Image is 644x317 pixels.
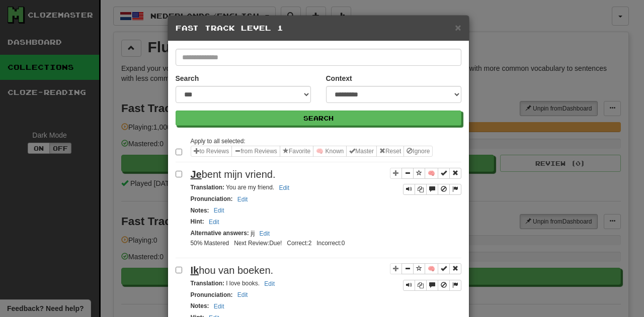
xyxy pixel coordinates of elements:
[191,230,249,237] strong: Alternative answers :
[256,228,273,239] button: Edit
[404,146,433,157] button: Ignore
[455,22,461,33] button: Close
[234,194,251,205] button: Edit
[176,73,199,83] label: Search
[280,146,313,157] button: Favorite
[314,239,347,248] li: Incorrect: 0
[191,169,276,180] span: bent mijn vriend.
[188,239,232,248] li: 50% Mastered
[191,146,433,157] div: Sentence options
[191,146,232,157] button: to Reviews
[346,146,377,157] button: Master
[191,218,204,225] strong: Hint :
[176,111,461,126] button: Search
[176,23,461,33] h5: Fast Track Level 1
[211,301,227,312] button: Edit
[231,146,280,157] button: from Reviews
[191,302,209,309] strong: Notes :
[455,22,461,33] span: ×
[191,138,246,145] small: Apply to all selected:
[425,263,438,274] button: 🧠
[276,182,292,193] button: Edit
[403,184,461,195] div: Sentence controls
[191,195,233,202] strong: Pronunciation :
[191,291,233,298] strong: Pronunciation :
[206,217,222,228] button: Edit
[191,265,199,276] u: Ik
[191,280,224,287] strong: Translation :
[211,205,227,216] button: Edit
[326,73,352,83] label: Context
[390,167,461,195] div: Sentence controls
[191,280,278,287] small: I love books.
[261,278,278,289] button: Edit
[284,239,314,248] li: Correct: 2
[191,184,293,191] small: You are my friend.
[191,169,202,180] u: Je
[191,265,274,276] span: hou van boeken.
[425,168,438,179] button: 🧠
[269,240,282,247] span: 2025-09-12
[231,239,284,248] li: Next Review:
[191,230,273,237] small: jij
[376,146,404,157] button: Reset
[313,146,347,157] button: 🧠 Known
[234,289,251,300] button: Edit
[191,184,224,191] strong: Translation :
[191,207,209,214] strong: Notes :
[403,280,461,291] div: Sentence controls
[390,263,461,291] div: Sentence controls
